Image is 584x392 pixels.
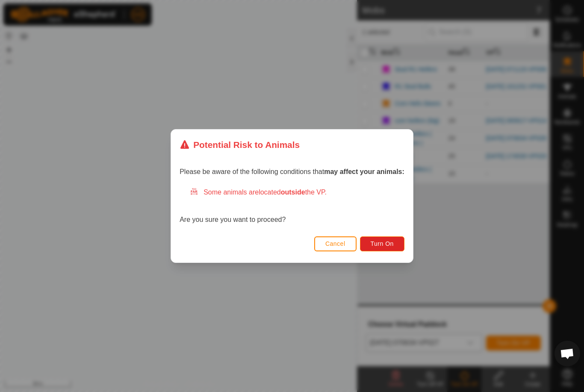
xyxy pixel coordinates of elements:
[360,236,404,251] button: Turn On
[180,168,404,175] span: Please be aware of the following conditions that
[314,236,357,251] button: Cancel
[281,189,305,196] strong: outside
[324,168,404,175] strong: may affect your animals:
[180,187,404,225] div: Are you sure you want to proceed?
[190,187,404,197] div: Some animals are
[555,341,580,366] div: Open chat
[259,189,327,196] span: located the VP.
[180,138,300,151] div: Potential Risk to Animals
[325,240,345,247] span: Cancel
[371,240,394,247] span: Turn On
